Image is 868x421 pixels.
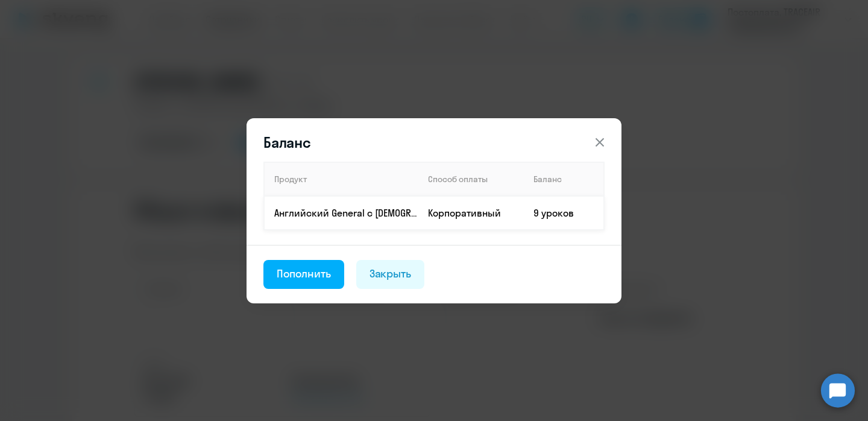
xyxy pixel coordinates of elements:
header: Баланс [247,133,621,152]
div: Закрыть [370,266,412,282]
th: Баланс [524,162,604,196]
td: Корпоративный [418,196,524,230]
button: Пополнить [263,260,344,289]
div: Пополнить [277,266,331,282]
p: Английский General с [DEMOGRAPHIC_DATA] преподавателем [274,206,418,220]
th: Продукт [264,162,418,196]
th: Способ оплаты [418,162,524,196]
td: 9 уроков [524,196,604,230]
button: Закрыть [356,260,425,289]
